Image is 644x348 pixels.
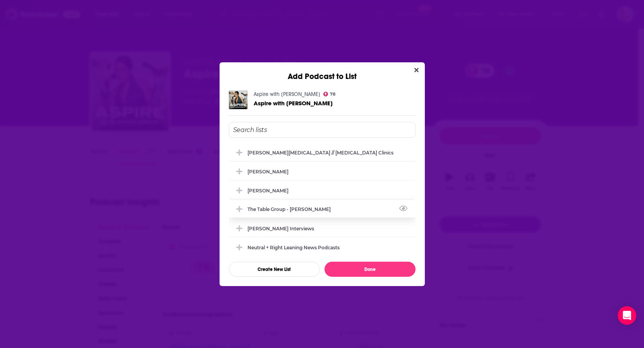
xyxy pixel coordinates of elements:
div: Cristina Baker [229,163,416,180]
div: Add Podcast to List [220,62,425,81]
div: Open Intercom Messenger [618,306,636,325]
div: [PERSON_NAME] Interviews [247,226,314,231]
div: Mark Gerson Interviews [229,220,416,237]
img: Aspire with Emma Grede [229,91,247,109]
button: Create New List [229,262,320,277]
a: Aspire with Emma Grede [254,91,320,98]
div: [PERSON_NAME] [247,169,289,175]
input: Search lists [229,122,416,138]
button: Close [411,65,422,75]
div: Add Podcast To List [229,122,416,277]
div: The Table Group - Pat Lencioni [229,201,416,218]
div: Dr. Amen // Amen Clinics [229,144,416,161]
div: [PERSON_NAME][MEDICAL_DATA] // [MEDICAL_DATA] Clinics [247,150,393,156]
div: The Table Group - [PERSON_NAME] [247,206,335,212]
button: Done [325,262,416,277]
a: 78 [323,92,336,96]
div: Bishop Daniel [229,182,416,199]
button: View Link [331,211,335,211]
span: 78 [330,93,335,96]
div: Neutral + Right Leaning News Podcasts [247,245,340,250]
div: [PERSON_NAME] [247,188,289,194]
div: Neutral + Right Leaning News Podcasts [229,239,416,256]
a: Aspire with Emma Grede [254,100,333,106]
span: Aspire with [PERSON_NAME] [254,99,333,107]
